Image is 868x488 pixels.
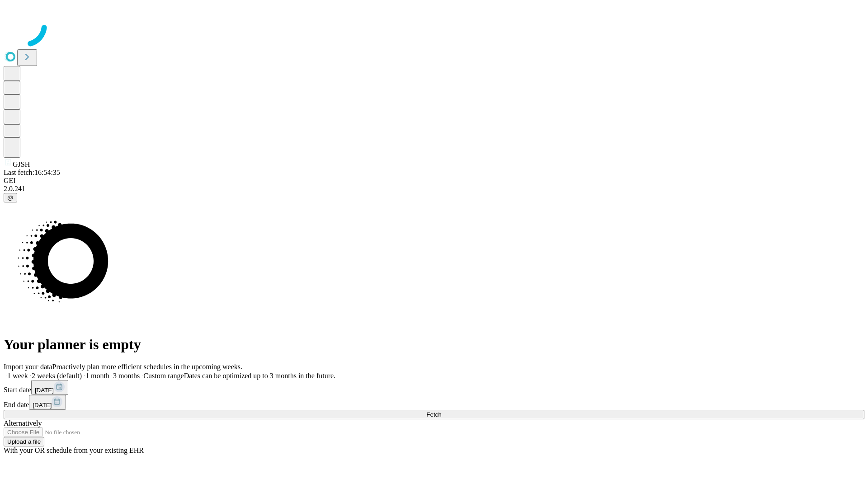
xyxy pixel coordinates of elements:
[33,402,52,408] span: [DATE]
[184,372,335,380] span: Dates can be optimized up to 3 months in the future.
[4,363,52,371] span: Import your data
[4,395,864,410] div: End date
[4,410,864,419] button: Fetch
[4,336,864,353] h1: Your planner is empty
[4,185,864,193] div: 2.0.241
[7,194,14,201] span: @
[4,437,44,446] button: Upload a file
[4,169,60,176] span: Last fetch: 16:54:35
[52,363,242,371] span: Proactively plan more efficient schedules in the upcoming weeks.
[113,372,140,380] span: 3 months
[426,411,441,418] span: Fetch
[4,177,864,185] div: GEI
[31,380,68,395] button: [DATE]
[32,372,82,380] span: 2 weeks (default)
[13,160,30,168] span: GJSH
[4,193,17,202] button: @
[143,372,184,380] span: Custom range
[4,419,42,427] span: Alternatively
[85,372,109,380] span: 1 month
[7,372,28,380] span: 1 week
[4,380,864,395] div: Start date
[4,446,144,454] span: With your OR schedule from your existing EHR
[29,395,66,410] button: [DATE]
[35,387,54,394] span: [DATE]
